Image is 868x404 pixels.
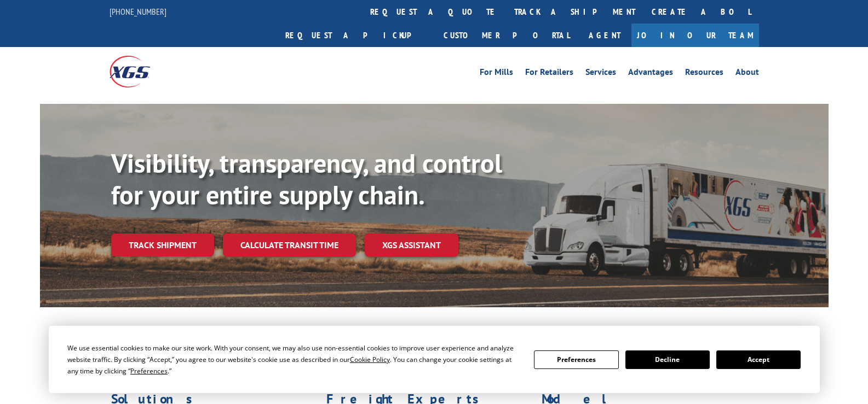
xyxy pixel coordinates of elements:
[534,350,618,369] button: Preferences
[110,6,166,17] a: [PHONE_NUMBER]
[525,68,573,80] a: For Retailers
[365,233,458,257] a: XGS ASSISTANT
[685,68,723,80] a: Resources
[628,68,673,80] a: Advantages
[111,233,214,256] a: Track shipment
[350,355,390,364] span: Cookie Policy
[625,350,710,369] button: Decline
[585,68,616,80] a: Services
[49,326,820,393] div: Cookie Consent Prompt
[735,68,759,80] a: About
[130,366,168,376] span: Preferences
[67,342,521,377] div: We use essential cookies to make our site work. With your consent, we may also use non-essential ...
[480,68,513,80] a: For Mills
[111,146,502,212] b: Visibility, transparency, and control for your entire supply chain.
[578,24,631,47] a: Agent
[631,24,759,47] a: Join Our Team
[223,233,356,257] a: Calculate transit time
[435,24,578,47] a: Customer Portal
[277,24,435,47] a: Request a pickup
[716,350,801,369] button: Accept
